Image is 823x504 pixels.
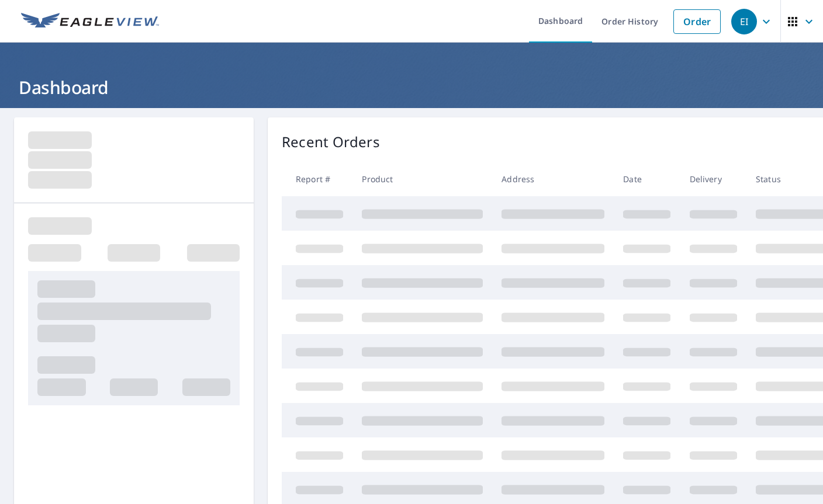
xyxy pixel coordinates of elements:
th: Product [352,162,492,196]
th: Address [492,162,614,196]
th: Date [614,162,680,196]
p: Recent Orders [282,131,380,152]
th: Delivery [680,162,746,196]
th: Report # [282,162,352,196]
a: Order [673,9,721,34]
div: EI [731,9,757,34]
img: EV Logo [21,13,159,30]
h1: Dashboard [14,75,809,99]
